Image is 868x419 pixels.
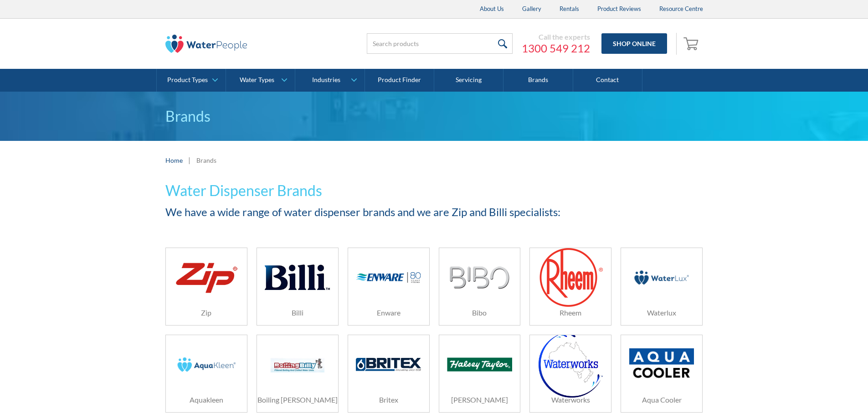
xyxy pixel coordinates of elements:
img: Bibo [449,266,510,289]
div: Brands [196,155,216,165]
h6: Zip [166,307,247,318]
div: | [187,155,192,166]
a: Home [165,155,183,165]
img: Aquakleen [174,343,239,386]
h1: Water Dispenser Brands [165,180,703,202]
img: Rheem [539,247,603,308]
img: Boiling billy [265,343,329,386]
img: Billi [265,256,329,299]
img: Zip [174,258,239,297]
div: Water Types [240,76,274,84]
a: BilliBilli [257,248,339,326]
img: Britex [356,358,421,371]
a: BritexBritex [348,335,430,413]
a: Contact [573,69,642,92]
div: Call the experts [522,32,590,41]
h6: Boiling [PERSON_NAME] [257,394,338,405]
h6: Waterworks [530,394,611,405]
a: BiboBibo [439,248,521,326]
a: Brands [503,69,573,92]
h2: We have a wide range of water dispenser brands and we are Zip and Billi specialists: [165,204,703,220]
a: Water Types [226,69,295,92]
img: Aqua Cooler [629,348,694,381]
a: EnwareEnware [348,248,430,326]
a: Industries [295,69,364,92]
div: Industries [312,76,340,84]
img: Waterlux [629,256,694,299]
a: WaterluxWaterlux [621,248,703,326]
input: Search products [367,33,513,54]
a: Product Finder [365,69,434,92]
a: Aqua CoolerAqua Cooler [621,335,703,413]
a: WaterworksWaterworks [529,335,611,413]
a: 1300 549 212 [522,41,590,55]
a: Open cart [681,33,703,55]
img: shopping cart [683,36,701,51]
a: ZipZip [165,248,247,326]
img: Halsey Taylor [447,357,512,372]
p: Brands [165,105,703,127]
img: Enware [356,272,421,284]
h6: Bibo [439,307,520,318]
a: AquakleenAquakleen [165,335,247,413]
h6: Britex [348,394,429,405]
div: Product Types [167,76,208,84]
h6: Aquakleen [166,394,247,405]
h6: Waterlux [621,307,702,318]
a: Product Types [157,69,226,92]
h6: Billi [257,307,338,318]
h6: [PERSON_NAME] [439,394,520,405]
a: Halsey Taylor[PERSON_NAME] [439,335,521,413]
img: The Water People [165,35,247,53]
h6: Rheem [530,307,611,318]
a: Boiling billyBoiling [PERSON_NAME] [257,335,339,413]
a: Servicing [434,69,503,92]
h6: Enware [348,307,429,318]
a: Shop Online [601,33,667,54]
h6: Aqua Cooler [621,394,702,405]
a: RheemRheem [529,248,611,326]
img: Waterworks [539,332,603,398]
